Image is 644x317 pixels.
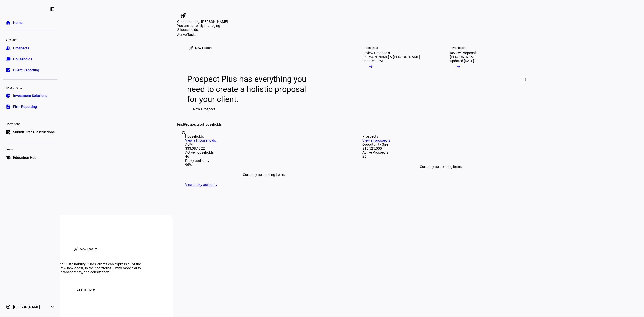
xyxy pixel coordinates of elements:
[522,76,528,83] mat-icon: chevron_right
[442,37,525,122] a: ProspectsReview Proposals[PERSON_NAME]Updated [DATE]
[23,262,148,274] div: With Ethic’s refreshed Sustainability Pillars, clients can express all of the same values (and a ...
[450,55,477,59] div: [PERSON_NAME]
[362,150,519,154] div: Active Prospects
[362,138,390,142] a: View all prospects
[3,43,57,53] a: groupProspects
[3,145,57,152] div: Learn
[71,284,101,294] button: Learn more
[364,46,378,50] div: Prospects
[13,104,37,109] span: Firm Reporting
[177,33,527,37] div: Active Tasks
[185,167,342,183] div: Currently no pending items
[3,54,57,64] a: folder_copyHouseholds
[3,18,57,28] a: homeHome
[6,93,11,98] eth-mat-symbol: pie_chart
[13,304,40,309] span: [PERSON_NAME]
[354,37,438,122] a: ProspectsReview Proposals[PERSON_NAME] & [PERSON_NAME]Updated [DATE]
[13,68,39,73] span: Client Reporting
[50,304,55,309] eth-mat-symbol: expand_more
[187,74,311,104] div: Prospect Plus has everything you need to create a holistic proposal for your client.
[184,122,200,126] span: Prospects
[450,59,474,63] div: Updated [DATE]
[185,150,342,154] div: Active households
[368,64,373,69] mat-icon: arrow_right_alt
[181,137,182,143] input: Enter name of prospect or household
[177,122,527,126] div: Find or
[450,51,477,55] div: Review Proposals
[195,46,212,50] div: New Feature
[185,154,342,158] div: 46
[452,46,465,50] div: Prospects
[3,91,57,101] a: pie_chartInvestment Solutions
[362,142,519,146] div: Opportunity Size
[3,84,57,91] div: Investments
[185,163,342,167] div: 96%
[80,247,97,251] div: New Feature
[362,158,519,175] div: Currently no pending items
[50,7,55,12] eth-mat-symbol: left_panel_close
[6,46,11,51] eth-mat-symbol: group
[185,183,217,187] a: View proxy authority
[203,122,222,126] span: Households
[6,104,11,109] eth-mat-symbol: description
[13,46,29,51] span: Prospects
[185,146,342,150] div: $33,087,922
[6,130,11,135] eth-mat-symbol: list_alt_add
[77,284,95,294] span: Learn more
[6,20,11,25] eth-mat-symbol: home
[3,120,57,127] div: Operations
[187,104,221,114] button: New Prospect
[362,146,519,150] div: $15,525,000
[362,59,387,63] div: Updated [DATE]
[6,68,11,73] eth-mat-symbol: bid_landscape
[185,158,342,163] div: Proxy authority
[362,55,420,59] div: [PERSON_NAME] & [PERSON_NAME]
[189,46,193,50] mat-icon: rocket_launch
[456,64,461,69] mat-icon: arrow_right_alt
[177,24,220,28] span: You are currently managing
[13,20,23,25] span: Home
[181,130,187,136] mat-icon: search
[362,154,519,158] div: 26
[13,57,32,62] span: Households
[3,36,57,43] div: Advisors
[362,51,390,55] div: Review Proposals
[185,134,342,138] div: Households
[185,138,216,142] a: View all households
[3,65,57,75] a: bid_landscapeClient Reporting
[177,28,227,33] div: 2 households
[180,13,186,19] mat-icon: rocket_launch
[13,93,47,98] span: Investment Solutions
[362,134,519,138] div: Prospects
[74,247,78,251] mat-icon: rocket_launch
[6,155,11,160] eth-mat-symbol: school
[177,20,527,24] div: Good morning, [PERSON_NAME]
[185,142,342,146] div: AUM
[193,104,215,114] span: New Prospect
[6,304,11,309] eth-mat-symbol: account_circle
[13,130,55,135] span: Submit Trade Instructions
[13,155,36,160] span: Education Hub
[6,57,11,62] eth-mat-symbol: folder_copy
[3,102,57,112] a: descriptionFirm Reporting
